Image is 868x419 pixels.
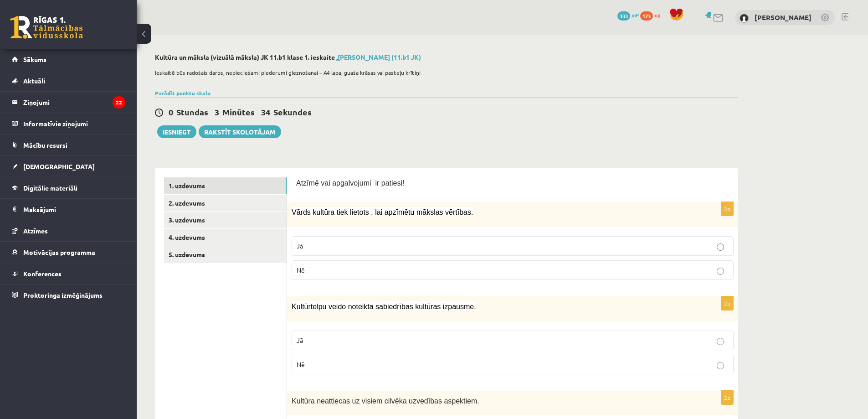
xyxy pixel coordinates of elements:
a: [PERSON_NAME] (11.b1 JK) [338,53,421,61]
p: 2p [721,296,734,310]
span: Kultūrtelpu veido noteikta sabiedrības kultūras izpausme. [292,303,476,310]
a: Atzīmes [12,220,125,241]
a: Rīgas 1. Tālmācības vidusskola [10,16,83,39]
p: 2p [721,202,734,216]
span: 173 [640,11,653,21]
span: Konferences [23,269,62,278]
span: Jā [297,242,303,250]
span: Nē [297,360,305,368]
a: 4. uzdevums [164,229,287,246]
span: Kultūra neattiecas uz visiem cilvēka uzvedības aspektiem. [292,397,479,405]
a: [PERSON_NAME] [755,13,812,22]
a: Proktoringa izmēģinājums [12,285,125,305]
input: Nē [717,362,724,369]
a: 1. uzdevums [164,177,287,194]
a: Parādīt punktu skalu [155,89,211,97]
img: Alise Jaunzeme [740,14,749,23]
a: 333 mP [617,11,639,19]
a: Aktuāli [12,70,125,91]
span: Stundas [176,107,208,117]
a: Rakstīt skolotājam [199,125,281,138]
span: 333 [617,11,630,21]
input: Nē [717,268,724,275]
a: Sākums [12,49,125,70]
a: Digitālie materiāli [12,177,125,198]
input: Jā [717,338,724,345]
span: xp [654,11,660,19]
a: 5. uzdevums [164,246,287,263]
a: Informatīvie ziņojumi [12,113,125,134]
span: 0 [169,107,173,117]
a: Motivācijas programma [12,242,125,263]
span: Proktoringa izmēģinājums [23,291,103,299]
span: Digitālie materiāli [23,184,77,192]
span: Aktuāli [23,77,45,85]
span: Sākums [23,55,46,63]
button: Iesniegt [157,125,196,138]
a: Ziņojumi22 [12,92,125,113]
span: Jā [297,336,303,344]
span: Sekundes [273,107,312,117]
legend: Maksājumi [23,199,125,220]
legend: Ziņojumi [23,92,125,113]
a: 173 xp [640,11,665,19]
span: Atzīmē vai apgalvojumi ir patiesi! [296,179,404,187]
input: Jā [717,243,724,251]
span: 3 [215,107,219,117]
p: 2p [721,390,734,405]
span: Minūtes [222,107,255,117]
i: 22 [113,96,125,109]
span: mP [632,11,639,19]
a: 3. uzdevums [164,212,287,228]
span: Mācību resursi [23,141,67,149]
h2: Kultūra un māksla (vizuālā māksla) JK 11.b1 klase 1. ieskaite , [155,53,738,61]
a: 2. uzdevums [164,195,287,212]
a: [DEMOGRAPHIC_DATA] [12,156,125,177]
span: [DEMOGRAPHIC_DATA] [23,162,95,171]
span: 34 [261,107,270,117]
legend: Informatīvie ziņojumi [23,113,125,134]
a: Mācību resursi [12,134,125,155]
a: Maksājumi [12,199,125,220]
span: Vārds kultūra tiek lietots , lai apzīmētu mākslas vērtības. [292,208,473,216]
span: Nē [297,266,305,274]
span: Atzīmes [23,227,48,235]
a: Konferences [12,263,125,284]
p: Ieskaitē būs radošais darbs, nepieciešami piederumi gleznošanai – A4 lapa, guaša krāsas vai paste... [155,68,734,77]
span: Motivācijas programma [23,248,95,256]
